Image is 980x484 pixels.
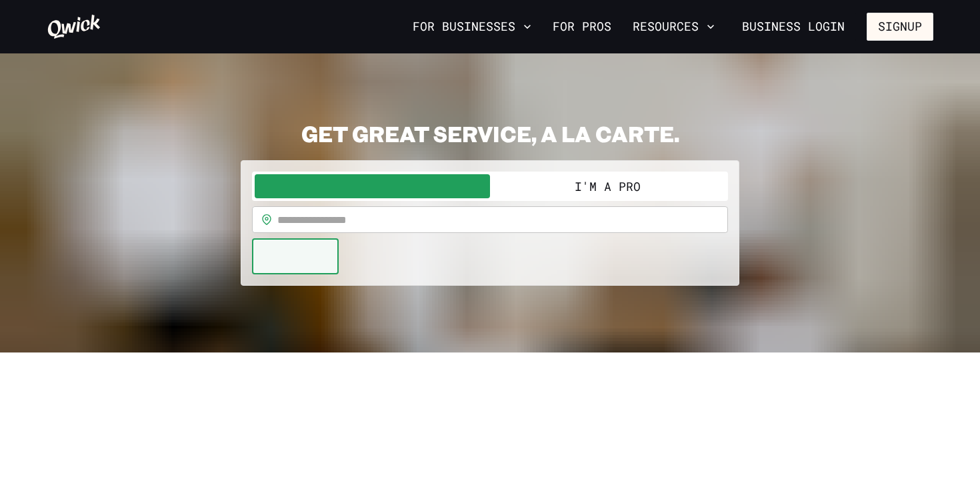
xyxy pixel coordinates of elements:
a: Business Login [731,13,856,41]
button: Signup [867,13,933,41]
button: I'm a Pro [490,174,725,198]
button: For Businesses [407,15,537,38]
a: For Pros [547,15,617,38]
button: Resources [627,15,720,38]
h2: GET GREAT SERVICE, A LA CARTE. [241,120,739,147]
button: I'm a Business [255,174,490,198]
